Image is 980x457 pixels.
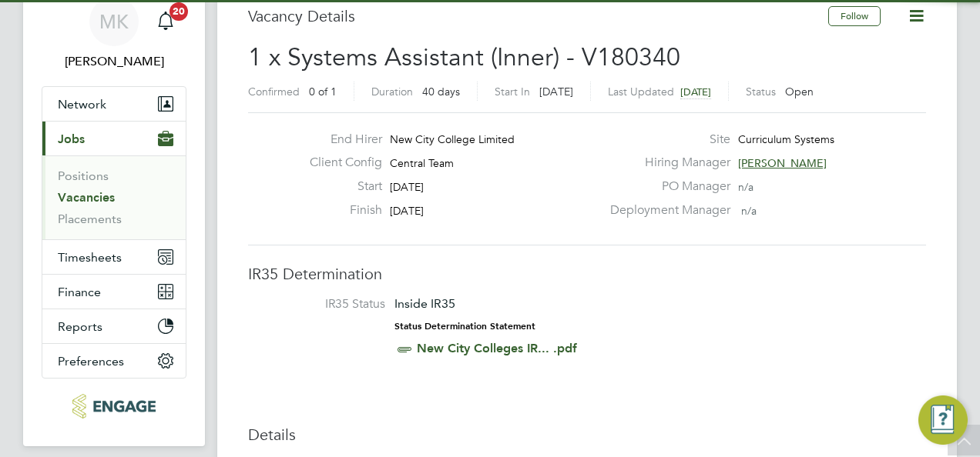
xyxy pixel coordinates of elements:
[248,425,926,445] h3: Details
[58,212,122,226] a: Placements
[738,156,827,170] span: [PERSON_NAME]
[918,395,968,445] button: Engage Resource Center
[539,85,573,98] span: [DATE]
[248,42,680,72] span: 1 x Systems Assistant (Inner) - V180340
[99,12,129,32] span: MK
[58,250,122,265] span: Timesheets
[828,6,881,26] button: Follow
[390,156,454,170] span: Central Team
[495,85,530,98] label: Start In
[58,132,85,146] span: Jobs
[42,122,186,155] button: Jobs
[42,309,186,343] button: Reports
[390,180,424,194] span: [DATE]
[738,180,753,194] span: n/a
[390,204,424,218] span: [DATE]
[785,85,814,98] span: Open
[42,240,186,274] button: Timesheets
[394,296,455,311] span: Inside IR35
[746,85,776,98] label: Status
[297,202,382,218] label: Finish
[371,85,413,98] label: Duration
[42,275,186,309] button: Finance
[738,132,834,146] span: Curriculum Systems
[390,132,515,146] span: New City College Limited
[601,202,730,218] label: Deployment Manager
[601,132,730,148] label: Site
[248,6,828,26] h3: Vacancy Details
[601,155,730,171] label: Hiring Manager
[42,52,186,71] span: Megan Knowles
[263,296,385,312] label: IR35 Status
[42,87,186,121] button: Network
[297,155,382,171] label: Client Config
[248,264,926,284] h3: IR35 Determination
[297,178,382,195] label: Start
[58,319,102,334] span: Reports
[58,354,124,369] span: Preferences
[58,97,106,112] span: Network
[72,394,155,419] img: educationmattersgroup-logo-retina.png
[422,85,460,98] span: 40 days
[169,2,188,21] span: 20
[42,394,186,419] a: Go to home page
[417,341,577,355] a: New City Colleges IR... .pdf
[58,285,101,299] span: Finance
[58,190,115,205] a: Vacancies
[42,155,186,239] div: Jobs
[608,85,674,98] label: Last Updated
[297,132,382,148] label: End Hirer
[394,321,535,332] strong: Status Determination Statement
[741,204,757,218] span: n/a
[680,85,711,98] span: [DATE]
[58,168,109,183] a: Positions
[248,85,300,98] label: Confirmed
[601,178,730,195] label: PO Manager
[42,344,186,378] button: Preferences
[309,85,337,98] span: 0 of 1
